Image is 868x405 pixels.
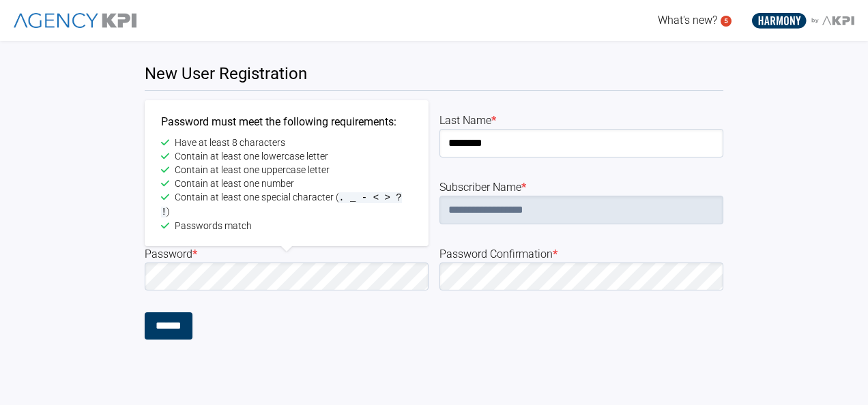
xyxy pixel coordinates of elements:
h3: Password must meet the following requirements: [161,114,412,130]
span: What's new? [658,14,717,27]
li: Contain at least one special character ( ) [161,190,412,219]
label: password [145,246,429,262]
abbr: required [521,181,526,194]
abbr: required [491,114,496,127]
li: Passwords match [161,219,412,232]
li: Contain at least one uppercase letter [161,163,412,177]
label: subscriber Name [439,179,723,196]
li: Contain at least one number [161,177,412,190]
label: password Confirmation [439,246,723,262]
label: last Name [439,112,723,129]
text: 5 [724,17,728,25]
abbr: required [192,247,197,260]
h1: New User Registration [145,63,723,91]
abbr: required [553,247,558,260]
a: 5 [721,16,732,27]
img: AgencyKPI [14,13,136,29]
li: Have at least 8 characters [161,136,412,149]
li: Contain at least one lowercase letter [161,149,412,163]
